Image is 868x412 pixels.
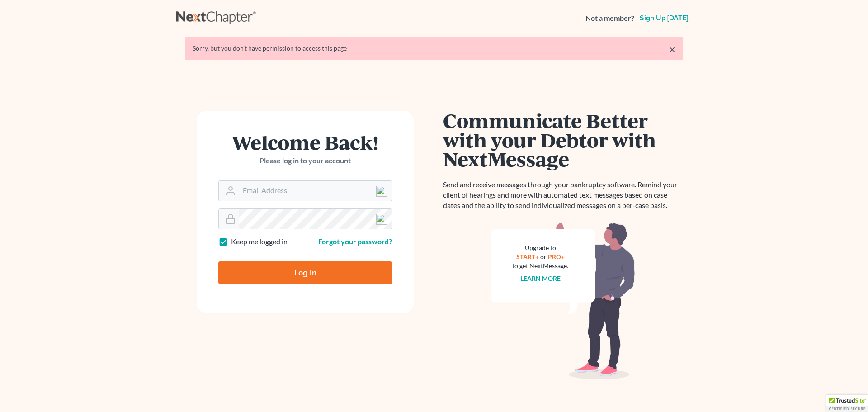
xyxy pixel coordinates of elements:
h1: Communicate Better with your Debtor with NextMessage [443,111,683,169]
a: Sign up [DATE]! [638,14,692,22]
div: Sorry, but you don't have permission to access this page [193,44,675,53]
p: Send and receive messages through your bankruptcy software. Remind your client of hearings and mo... [443,180,683,211]
img: npw-badge-icon-locked.svg [376,214,387,225]
a: Learn more [520,275,561,282]
input: Log In [218,261,392,284]
span: or [540,253,547,260]
a: × [669,44,675,55]
a: PRO+ [548,253,565,260]
div: Upgrade to [512,243,568,252]
img: nextmessage_bg-59042aed3d76b12b5cd301f8e5b87938c9018125f34e5fa2b7a6b67550977c72.svg [491,222,635,380]
a: Forgot your password? [318,237,392,246]
input: Email Address [239,181,392,201]
h1: Welcome Back! [218,133,392,152]
div: TrustedSite Certified [826,395,868,412]
label: Keep me logged in [231,237,288,247]
img: npw-badge-icon-locked.svg [376,186,387,197]
strong: Not a member? [585,13,634,24]
div: to get NextMessage. [512,261,568,270]
a: START+ [516,253,539,260]
p: Please log in to your account [218,156,392,166]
